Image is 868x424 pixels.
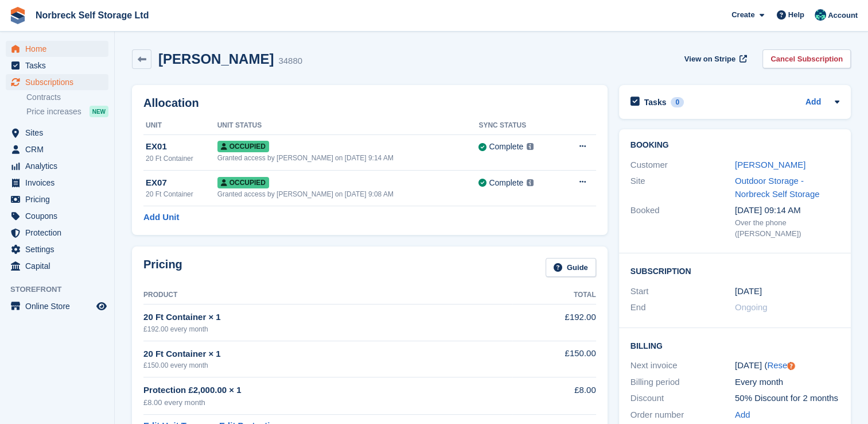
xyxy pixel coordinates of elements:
[512,341,596,377] td: £150.00
[512,377,596,415] td: £8.00
[25,175,94,191] span: Invoices
[6,57,108,74] a: menu
[25,41,94,57] span: Home
[735,376,839,389] div: Every month
[6,298,108,314] a: menu
[735,359,839,372] div: [DATE] ( )
[217,153,479,163] div: Granted access by [PERSON_NAME] on [DATE] 9:14 AM
[735,176,820,199] a: Outdoor Storage - Norbreck Self Storage
[217,189,479,199] div: Granted access by [PERSON_NAME] on [DATE] 9:08 AM
[512,286,596,304] th: Total
[6,225,108,241] a: menu
[6,125,108,141] a: menu
[25,158,94,174] span: Analytics
[644,97,667,107] h2: Tasks
[25,57,94,74] span: Tasks
[630,175,735,201] div: Site
[735,160,805,169] a: [PERSON_NAME]
[95,299,108,313] a: Preview store
[143,97,596,110] h2: Allocation
[6,158,108,174] a: menu
[25,241,94,257] span: Settings
[143,258,182,277] h2: Pricing
[25,141,94,157] span: CRM
[735,408,750,422] a: Add
[735,302,768,312] span: Ongoing
[489,141,523,153] div: Complete
[143,211,179,224] a: Add Unit
[6,74,108,90] a: menu
[788,9,804,21] span: Help
[478,117,560,135] th: Sync Status
[630,340,839,351] h2: Billing
[630,141,839,150] h2: Booking
[26,105,108,118] a: Price increases NEW
[630,265,839,276] h2: Subscription
[146,176,217,190] div: EX07
[630,392,735,405] div: Discount
[25,208,94,224] span: Coupons
[630,359,735,372] div: Next invoice
[25,125,94,141] span: Sites
[10,284,114,295] span: Storefront
[6,191,108,207] a: menu
[731,9,754,21] span: Create
[217,177,269,188] span: Occupied
[735,392,839,405] div: 50% Discount for 2 months
[31,6,153,25] a: Norbreck Self Storage Ltd
[6,41,108,57] a: menu
[158,51,274,67] h2: [PERSON_NAME]
[143,117,217,135] th: Unit
[630,285,735,298] div: Start
[684,53,735,65] span: View on Stripe
[6,258,108,274] a: menu
[6,141,108,157] a: menu
[735,285,762,298] time: 2024-03-05 00:00:00 UTC
[217,141,269,152] span: Occupied
[735,217,839,240] div: Over the phone ([PERSON_NAME])
[217,117,479,135] th: Unit Status
[143,311,512,324] div: 20 Ft Container × 1
[786,361,796,371] div: Tooltip anchor
[9,7,26,24] img: stora-icon-8386f47178a22dfd0bd8f6a31ec36ba5ce8667c1dd55bd0f319d3a0aa187defe.svg
[762,49,851,68] a: Cancel Subscription
[828,10,858,21] span: Account
[143,286,512,304] th: Product
[25,298,94,314] span: Online Store
[278,55,302,68] div: 34880
[143,360,512,371] div: £150.00 every month
[735,204,839,217] div: [DATE] 09:14 AM
[512,304,596,341] td: £192.00
[26,106,81,117] span: Price increases
[489,177,523,189] div: Complete
[146,189,217,199] div: 20 Ft Container
[630,301,735,314] div: End
[671,97,684,107] div: 0
[6,175,108,191] a: menu
[146,140,217,153] div: EX01
[143,384,512,397] div: Protection £2,000.00 × 1
[805,96,821,109] a: Add
[630,376,735,389] div: Billing period
[630,408,735,422] div: Order number
[25,225,94,241] span: Protection
[767,360,789,370] a: Reset
[527,143,534,150] img: icon-info-grey-7440780725fd019a000dd9b08b2336e03edf1995a4989e88bcd33f0948082b44.svg
[26,92,108,103] a: Contracts
[6,208,108,224] a: menu
[630,204,735,240] div: Booked
[25,258,94,274] span: Capital
[25,191,94,207] span: Pricing
[143,397,512,408] div: £8.00 every month
[89,106,108,117] div: NEW
[546,258,596,277] a: Guide
[630,159,735,172] div: Customer
[680,49,749,68] a: View on Stripe
[6,241,108,257] a: menu
[143,348,512,361] div: 20 Ft Container × 1
[527,179,534,186] img: icon-info-grey-7440780725fd019a000dd9b08b2336e03edf1995a4989e88bcd33f0948082b44.svg
[815,9,826,21] img: Sally King
[146,153,217,164] div: 20 Ft Container
[143,324,512,334] div: £192.00 every month
[25,74,94,90] span: Subscriptions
